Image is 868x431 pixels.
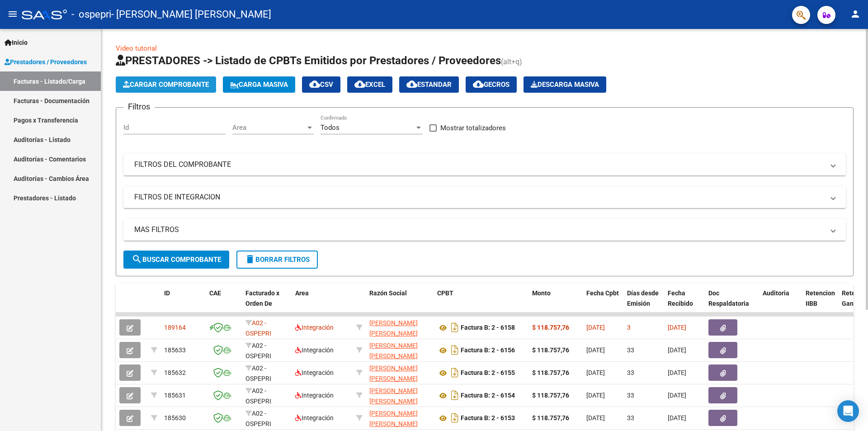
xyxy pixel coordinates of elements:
span: 33 [627,392,634,399]
span: [DATE] [668,324,686,331]
span: Gecros [473,81,509,89]
i: Descargar documento [449,365,461,380]
datatable-header-cell: Días desde Emisión [623,284,664,323]
datatable-header-cell: Fecha Recibido [664,284,705,323]
span: Mostrar totalizadores [440,123,506,133]
span: Fecha Cpbt [586,289,619,297]
span: Buscar Comprobante [132,256,221,264]
mat-expansion-panel-header: FILTROS DE INTEGRACION [123,186,846,208]
mat-panel-title: MAS FILTROS [134,225,824,235]
mat-icon: person [850,9,861,19]
datatable-header-cell: Area [292,284,353,323]
span: [DATE] [668,346,686,354]
span: [DATE] [586,414,605,422]
mat-icon: cloud_download [309,79,320,90]
span: 33 [627,414,634,422]
span: Facturado x Orden De [245,289,279,307]
a: Video tutorial [116,44,157,52]
strong: $ 118.757,76 [532,324,569,331]
datatable-header-cell: Razón Social [366,284,434,323]
span: Fecha Recibido [668,289,693,307]
i: Descargar documento [449,411,461,425]
button: Gecros [466,76,517,93]
span: [DATE] [668,392,686,399]
div: 27061483395 [369,318,430,337]
span: Todos [321,123,340,132]
i: Descargar documento [449,320,461,335]
span: Integración [295,414,334,422]
span: Días desde Emisión [627,289,659,307]
span: [PERSON_NAME] [PERSON_NAME] [369,410,418,427]
datatable-header-cell: Auditoria [759,284,802,323]
span: Integración [295,346,334,354]
div: 27061483395 [369,341,430,360]
strong: $ 118.757,76 [532,392,569,399]
span: 185631 [164,392,186,399]
span: Retencion IIBB [806,289,835,307]
span: [DATE] [586,369,605,376]
span: Integración [295,324,334,331]
mat-expansion-panel-header: FILTROS DEL COMPROBANTE [123,154,846,175]
span: Inicio [5,38,28,47]
mat-icon: search [132,254,142,265]
span: CSV [309,81,333,89]
strong: Factura B: 2 - 6156 [461,347,515,354]
strong: Factura B: 2 - 6153 [461,415,515,422]
span: CAE [209,289,221,297]
mat-icon: menu [7,9,18,19]
span: Estandar [406,81,452,89]
span: [PERSON_NAME] [PERSON_NAME] [369,342,418,360]
div: Open Intercom Messenger [837,400,859,422]
button: Buscar Comprobante [123,251,229,269]
h3: Filtros [123,100,155,113]
button: Estandar [399,76,459,93]
button: Borrar Filtros [236,251,318,269]
button: Descarga Masiva [524,76,606,93]
span: 33 [627,369,634,376]
span: A02 - OSPEPRI [245,365,271,382]
datatable-header-cell: ID [160,284,206,323]
span: A02 - OSPEPRI [245,410,271,427]
mat-icon: cloud_download [473,79,484,90]
span: (alt+q) [501,57,522,66]
mat-icon: cloud_download [354,79,365,90]
span: [DATE] [668,369,686,376]
div: 27061483395 [369,386,430,405]
span: 185632 [164,369,186,376]
span: [PERSON_NAME] [PERSON_NAME] [369,365,418,382]
strong: Factura B: 2 - 6158 [461,324,515,332]
mat-icon: cloud_download [406,79,417,90]
div: 27061483395 [369,363,430,382]
span: Borrar Filtros [245,256,310,264]
datatable-header-cell: Doc Respaldatoria [705,284,759,323]
span: [PERSON_NAME] [PERSON_NAME] [369,387,418,405]
strong: $ 118.757,76 [532,414,569,422]
span: A02 - OSPEPRI [245,342,271,360]
span: A02 - OSPEPRI [245,319,271,337]
strong: $ 118.757,76 [532,346,569,354]
mat-expansion-panel-header: MAS FILTROS [123,219,846,241]
span: 33 [627,346,634,354]
mat-panel-title: FILTROS DEL COMPROBANTE [134,160,824,170]
mat-icon: delete [245,254,255,265]
span: A02 - OSPEPRI [245,387,271,405]
span: [DATE] [668,414,686,422]
datatable-header-cell: Facturado x Orden De [242,284,292,323]
i: Descargar documento [449,388,461,403]
button: EXCEL [347,76,392,93]
span: [DATE] [586,392,605,399]
span: Monto [532,289,551,297]
button: Cargar Comprobante [116,76,216,93]
mat-panel-title: FILTROS DE INTEGRACION [134,192,824,202]
span: 3 [627,324,631,331]
span: Integración [295,369,334,376]
strong: Factura B: 2 - 6154 [461,392,515,399]
span: PRESTADORES -> Listado de CPBTs Emitidos por Prestadores / Proveedores [116,54,501,67]
span: [DATE] [586,346,605,354]
span: Auditoria [763,289,789,297]
span: 189164 [164,324,186,331]
span: [DATE] [586,324,605,331]
app-download-masive: Descarga masiva de comprobantes (adjuntos) [524,76,606,93]
span: Doc Respaldatoria [708,289,749,307]
span: - ospepri [71,5,111,24]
